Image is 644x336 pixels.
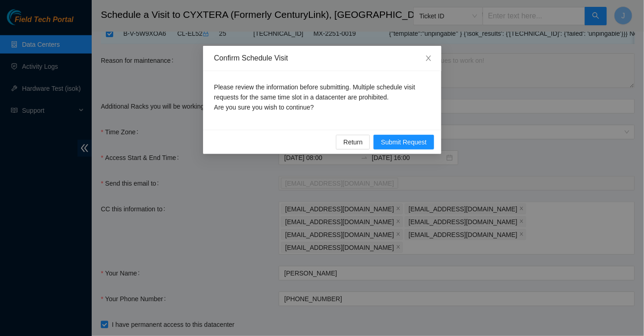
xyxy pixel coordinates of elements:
div: Confirm Schedule Visit [214,53,430,63]
button: Return [336,135,370,149]
button: Submit Request [374,135,434,149]
button: Close [416,46,441,72]
span: Submit Request [381,137,427,147]
span: close [425,55,432,62]
span: Return [343,137,363,147]
p: Please review the information before submitting. Multiple schedule visit requests for the same ti... [214,82,430,112]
